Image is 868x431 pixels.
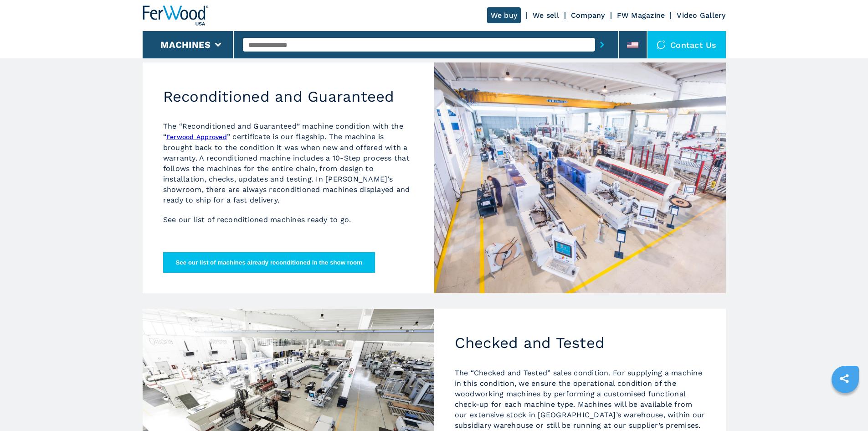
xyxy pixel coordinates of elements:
p: See our list of reconditioned machines ready to go. [163,214,414,225]
a: Company [571,11,605,20]
a: sharethis [833,367,856,390]
img: Reconditioned and Guaranteed [434,62,726,294]
a: We buy [487,7,521,23]
img: Ferwood [143,5,208,26]
a: Video Gallery [677,11,725,20]
div: Contact us [647,31,726,58]
h2: Checked and Tested [455,334,705,352]
img: Contact us [657,40,666,49]
h2: Reconditioned and Guaranteed [163,88,414,106]
a: FW Magazine [617,11,665,20]
a: Ferwood Approved [166,133,227,140]
p: The “Reconditioned and Guaranteed” machine condition with the “ ” certificate is our flagship. Th... [163,121,414,205]
iframe: Chat [829,390,861,424]
p: The “Checked and Tested” sales condition. For supplying a machine in this condition, we ensure th... [455,368,705,431]
button: Machines [160,39,211,50]
button: See our list of machines already reconditioned in the show room [163,252,375,273]
a: We sell [533,11,559,20]
button: submit-button [595,34,609,55]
